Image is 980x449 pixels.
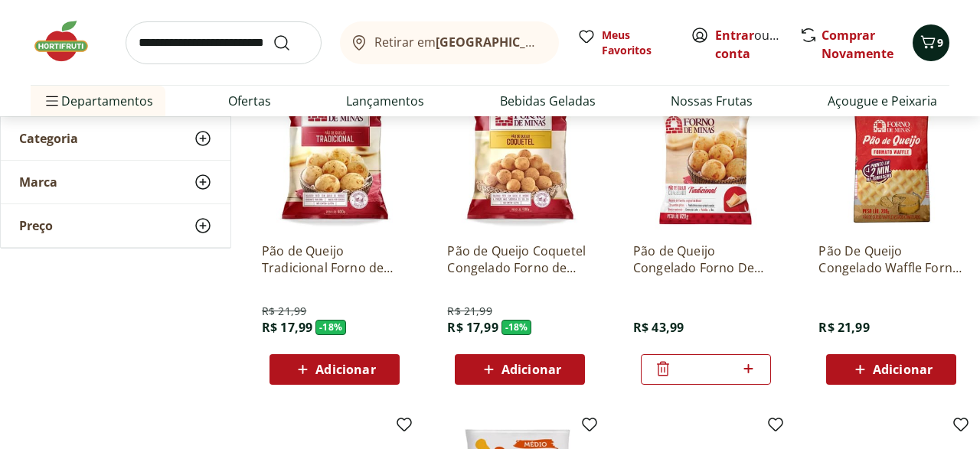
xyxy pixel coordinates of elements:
a: Pão De Queijo Congelado Waffle Forno De Minas Pacote 200G [818,242,964,276]
a: Lançamentos [346,92,424,110]
button: Adicionar [455,354,585,385]
span: ou [715,26,783,63]
button: Carrinho [913,24,949,61]
span: Adicionar [315,363,375,376]
b: [GEOGRAPHIC_DATA]/[GEOGRAPHIC_DATA] [436,34,694,50]
button: Retirar em[GEOGRAPHIC_DATA]/[GEOGRAPHIC_DATA] [340,21,559,64]
a: Ofertas [228,92,271,110]
span: R$ 21,99 [262,304,306,319]
a: Pão de Queijo Coquetel Congelado Forno de Minas 400g [447,242,593,276]
a: Pão de Queijo Tradicional Forno de Minas 400g [262,242,407,276]
button: Marca [1,161,230,203]
span: Adicionar [873,363,933,376]
span: Marca [19,174,57,190]
span: Preço [19,218,53,233]
a: Comprar Novamente [822,27,893,62]
img: Pão de Queijo Tradicional Forno de Minas 400g [262,85,407,230]
button: Adicionar [826,354,956,385]
a: Bebidas Geladas [500,92,596,110]
span: R$ 17,99 [262,319,312,336]
span: Adicionar [501,363,561,376]
a: Entrar [715,27,754,44]
button: Menu [43,83,61,119]
img: Pão de Queijo Coquetel Congelado Forno de Minas 400g [447,85,593,230]
button: Adicionar [269,354,400,385]
span: R$ 43,99 [633,319,684,336]
span: Meus Favoritos [602,28,672,58]
span: Departamentos [43,83,153,119]
a: Açougue e Peixaria [828,92,937,110]
a: Meus Favoritos [577,28,672,58]
button: Preço [1,204,230,247]
span: Categoria [19,131,78,146]
a: Pão de Queijo Congelado Forno De Minas 820g [633,242,779,276]
span: R$ 21,99 [818,319,869,336]
a: Nossas Frutas [671,92,753,110]
span: R$ 21,99 [447,304,492,319]
img: Pão de Queijo Congelado Forno De Minas 820g [633,85,779,230]
span: R$ 17,99 [447,319,498,336]
span: - 18 % [501,320,532,335]
span: Retirar em [374,35,544,49]
span: 9 [937,35,943,50]
input: search [126,21,322,64]
button: Submit Search [273,34,309,52]
img: Hortifruti [31,18,107,64]
img: Pão De Queijo Congelado Waffle Forno De Minas Pacote 200G [818,85,964,230]
span: - 18 % [315,320,346,335]
a: Criar conta [715,27,799,62]
button: Categoria [1,117,230,160]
